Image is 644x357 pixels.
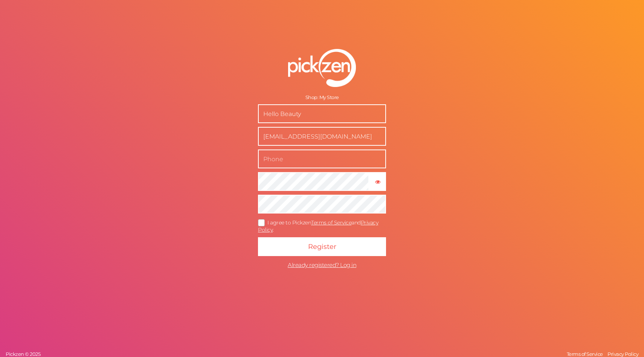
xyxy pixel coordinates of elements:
a: Privacy Policy [258,219,378,233]
input: Business e-mail [258,127,386,146]
span: Register [308,243,336,251]
span: Terms of Service [567,351,603,357]
span: Privacy Policy [607,351,638,357]
a: Terms of Service [565,351,605,357]
a: Pickzen © 2025 [4,351,42,357]
div: Shop: My Store [258,95,386,101]
img: pz-logo-white.png [288,49,356,87]
input: Name [258,104,386,123]
button: Register [258,237,386,256]
span: Already registered? Log in [288,261,356,269]
input: Phone [258,150,386,168]
span: I agree to Pickzen and . [258,219,378,233]
a: Terms of Service [311,219,351,226]
a: Privacy Policy [606,351,640,357]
